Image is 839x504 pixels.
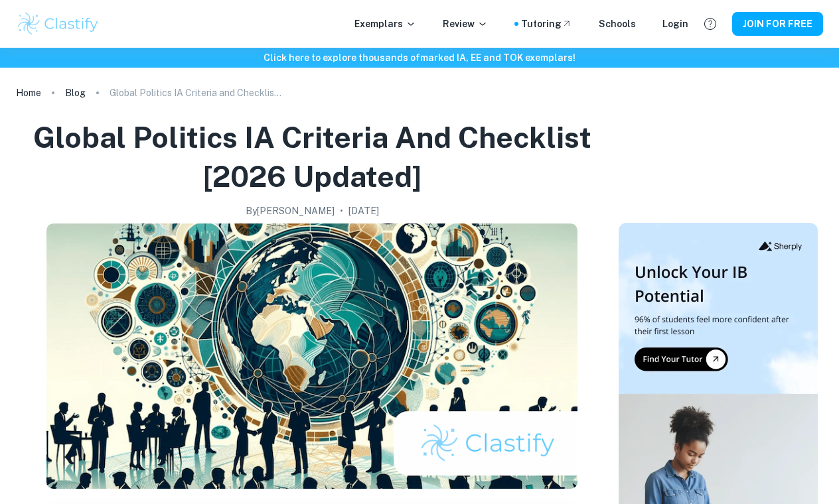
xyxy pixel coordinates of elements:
p: Exemplars [354,17,416,31]
a: Tutoring [521,17,572,31]
a: Blog [65,84,86,102]
a: Home [16,84,41,102]
h1: Global Politics IA Criteria and Checklist [2026 updated] [21,118,603,196]
img: Clastify logo [16,11,100,37]
p: Global Politics IA Criteria and Checklist [2026 updated] [110,86,282,100]
h2: By [PERSON_NAME] [246,204,335,218]
img: Global Politics IA Criteria and Checklist [2026 updated] cover image [46,223,577,489]
p: Review [443,17,488,31]
a: Login [662,17,688,31]
button: Help and Feedback [699,13,722,35]
button: JOIN FOR FREE [732,12,823,36]
p: • [340,204,343,218]
h6: Click here to explore thousands of marked IA, EE and TOK exemplars ! [3,50,836,65]
h2: [DATE] [348,204,379,218]
a: Schools [599,17,636,31]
